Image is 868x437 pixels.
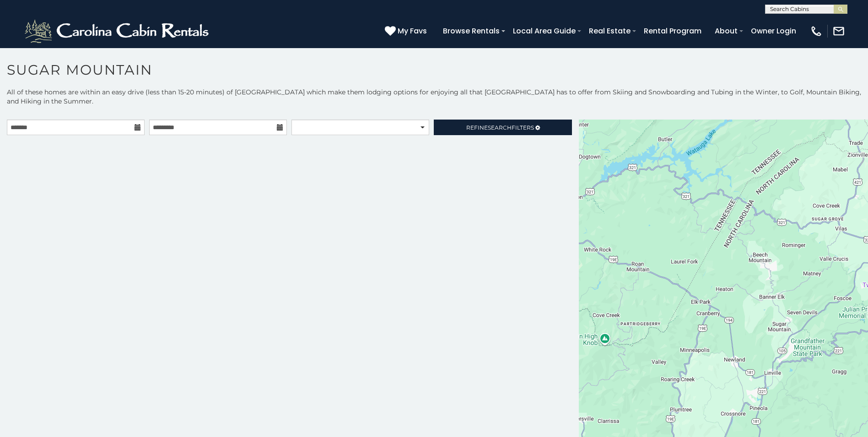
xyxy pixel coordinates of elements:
a: Rental Program [639,23,706,39]
a: Real Estate [584,23,635,39]
span: Refine Filters [466,124,534,131]
span: Search [488,124,512,131]
a: Browse Rentals [438,23,504,39]
a: RefineSearchFilters [434,120,571,135]
a: About [710,23,742,39]
span: My Favs [398,25,427,37]
a: My Favs [385,25,429,37]
img: mail-regular-white.png [832,25,845,38]
img: phone-regular-white.png [810,25,823,38]
a: Local Area Guide [508,23,580,39]
a: Owner Login [746,23,801,39]
img: White-1-2.png [23,17,213,45]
